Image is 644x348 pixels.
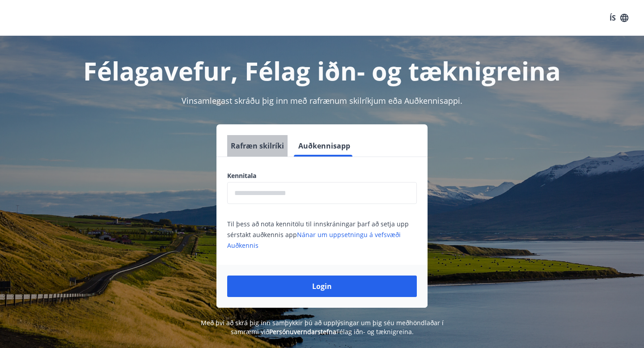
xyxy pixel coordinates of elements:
h1: Félagavefur, Félag iðn- og tæknigreina [11,54,633,88]
a: Nánar um uppsetningu á vefsvæði Auðkennis [227,230,401,250]
button: Rafræn skilríki [227,135,288,157]
button: Auðkennisapp [295,135,354,157]
a: Persónuverndarstefna [269,327,336,336]
span: Til þess að nota kennitölu til innskráningar þarf að setja upp sérstakt auðkennis app [227,220,409,250]
label: Kennitala [227,171,417,180]
span: Með því að skrá þig inn samþykkir þú að upplýsingar um þig séu meðhöndlaðar í samræmi við Félag i... [201,318,444,336]
button: ÍS [605,10,633,26]
span: Vinsamlegast skráðu þig inn með rafrænum skilríkjum eða Auðkennisappi. [182,95,462,106]
button: Login [227,276,417,297]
